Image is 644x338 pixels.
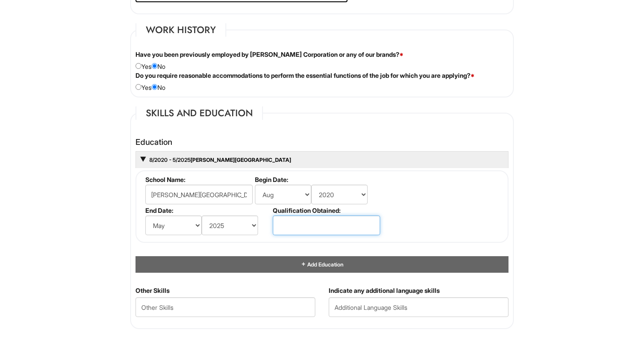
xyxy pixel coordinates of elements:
label: Do you require reasonable accommodations to perform the essential functions of the job for which ... [136,71,475,80]
label: Indicate any additional language skills [329,286,440,295]
label: Begin Date: [255,176,379,183]
label: End Date: [145,207,269,214]
div: Yes No [129,50,515,71]
span: Add Education [306,261,343,268]
input: Additional Language Skills [329,297,508,317]
h4: Education [136,138,508,147]
div: Yes No [129,71,515,92]
span: 8/2020 - 5/2025 [148,156,191,163]
label: School Name: [145,176,251,183]
label: Other Skills [136,286,169,295]
legend: Skills and Education [136,106,263,120]
a: 8/2020 - 5/2025[PERSON_NAME][GEOGRAPHIC_DATA] [148,156,291,163]
input: Other Skills [136,297,315,317]
label: Qualification Obtained: [273,207,379,214]
label: Have you been previously employed by [PERSON_NAME] Corporation or any of our brands? [136,50,403,59]
a: Add Education [301,261,343,268]
legend: Work History [136,23,226,37]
